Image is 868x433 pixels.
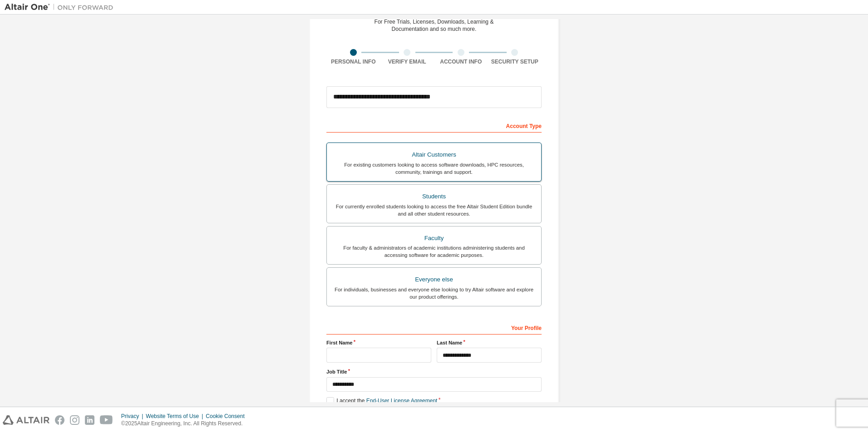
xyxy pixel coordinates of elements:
[326,368,542,375] label: Job Title
[70,415,79,425] img: instagram.svg
[332,203,536,217] div: For currently enrolled students looking to access the free Altair Student Edition bundle and all ...
[55,415,64,425] img: facebook.svg
[121,413,146,420] div: Privacy
[206,413,250,420] div: Cookie Consent
[434,58,488,65] div: Account Info
[326,320,542,335] div: Your Profile
[375,18,494,33] div: For Free Trials, Licenses, Downloads, Learning & Documentation and so much more.
[3,415,49,425] img: altair_logo.svg
[332,161,536,176] div: For existing customers looking to access software downloads, HPC resources, community, trainings ...
[366,398,438,404] a: End-User License Agreement
[332,286,536,300] div: For individuals, businesses and everyone else looking to try Altair software and explore our prod...
[100,415,113,425] img: youtube.svg
[332,148,536,161] div: Altair Customers
[85,415,94,425] img: linkedin.svg
[332,244,536,259] div: For faculty & administrators of academic institutions administering students and accessing softwa...
[332,190,536,203] div: Students
[326,339,431,346] label: First Name
[146,413,206,420] div: Website Terms of Use
[326,397,437,405] label: I accept the
[326,58,380,65] div: Personal Info
[332,273,536,286] div: Everyone else
[332,232,536,245] div: Faculty
[121,420,250,428] p: © 2025 Altair Engineering, Inc. All Rights Reserved.
[326,118,542,133] div: Account Type
[437,339,542,346] label: Last Name
[488,58,542,65] div: Security Setup
[380,58,434,65] div: Verify Email
[5,3,118,12] img: Altair One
